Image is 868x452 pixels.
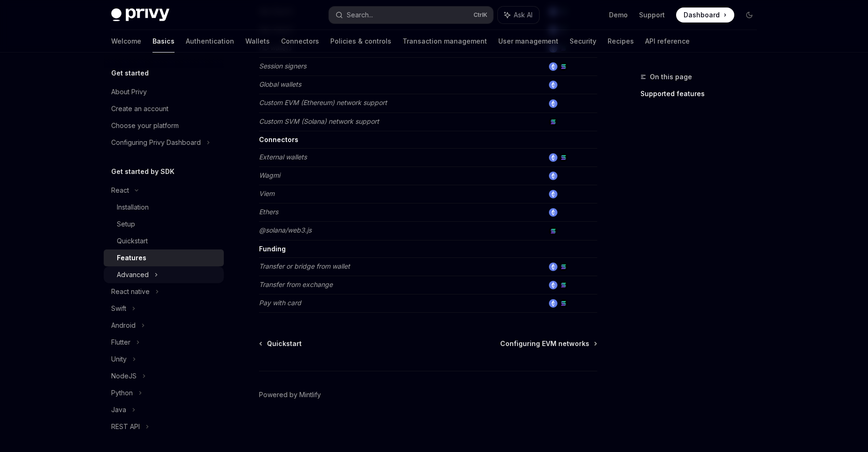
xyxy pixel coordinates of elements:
[259,117,379,125] em: Custom SVM (Solana) network support
[403,30,487,53] a: Transaction management
[549,227,557,235] img: solana.png
[650,71,692,83] span: On this page
[111,421,140,432] div: REST API
[111,86,147,98] div: About Privy
[259,280,333,288] em: Transfer from exchange
[559,281,568,289] img: solana.png
[111,120,179,131] div: Choose your platform
[347,9,373,21] div: Search...
[117,218,135,230] div: Setup
[245,30,270,53] a: Wallets
[640,86,764,101] a: Supported features
[549,263,557,271] img: ethereum.png
[111,286,150,297] div: React native
[514,10,533,20] span: Ask AI
[111,8,169,22] img: dark logo
[104,117,224,134] a: Choose your platform
[104,216,224,233] a: Setup
[259,62,306,70] em: Session signers
[111,303,126,314] div: Swift
[111,68,149,79] h5: Get started
[259,153,307,161] em: External wallets
[559,153,568,162] img: solana.png
[111,103,168,114] div: Create an account
[117,202,149,213] div: Installation
[549,172,557,180] img: ethereum.png
[500,339,596,348] a: Configuring EVM networks
[104,100,224,117] a: Create an account
[111,166,175,177] h5: Get started by SDK
[742,8,757,23] button: Toggle dark mode
[259,390,321,399] a: Powered by Mintlify
[330,30,391,53] a: Policies & controls
[549,190,557,198] img: ethereum.png
[549,118,557,126] img: solana.png
[645,30,690,53] a: API reference
[259,98,387,106] em: Custom EVM (Ethereum) network support
[117,269,149,280] div: Advanced
[559,299,568,308] img: solana.png
[117,252,146,264] div: Features
[104,83,224,100] a: About Privy
[609,10,628,20] a: Demo
[498,30,558,53] a: User management
[259,226,312,234] em: @solana/web3.js
[259,299,301,307] em: Pay with card
[111,404,126,415] div: Java
[549,62,557,71] img: ethereum.png
[676,8,734,23] a: Dashboard
[117,235,148,247] div: Quickstart
[259,136,298,143] strong: Connectors
[111,370,137,382] div: NodeJS
[329,7,493,23] button: Search...CtrlK
[111,354,127,365] div: Unity
[104,199,224,216] a: Installation
[260,339,302,348] a: Quickstart
[549,208,557,217] img: ethereum.png
[559,263,568,271] img: solana.png
[111,30,141,53] a: Welcome
[639,10,665,20] a: Support
[111,185,129,196] div: React
[559,62,568,71] img: solana.png
[549,281,557,289] img: ethereum.png
[259,208,278,216] em: Ethers
[608,30,634,53] a: Recipes
[259,189,274,197] em: Viem
[111,387,133,399] div: Python
[549,299,557,308] img: ethereum.png
[498,7,539,23] button: Ask AI
[500,339,589,348] span: Configuring EVM networks
[111,137,201,148] div: Configuring Privy Dashboard
[259,80,301,88] em: Global wallets
[549,81,557,89] img: ethereum.png
[281,30,319,53] a: Connectors
[186,30,234,53] a: Authentication
[111,337,130,348] div: Flutter
[570,30,596,53] a: Security
[549,153,557,162] img: ethereum.png
[259,171,280,179] em: Wagmi
[267,339,302,348] span: Quickstart
[473,11,487,19] span: Ctrl K
[259,262,350,270] em: Transfer or bridge from wallet
[259,245,286,253] strong: Funding
[104,249,224,266] a: Features
[152,30,175,53] a: Basics
[104,233,224,249] a: Quickstart
[549,99,557,108] img: ethereum.png
[684,10,720,20] span: Dashboard
[111,320,136,331] div: Android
